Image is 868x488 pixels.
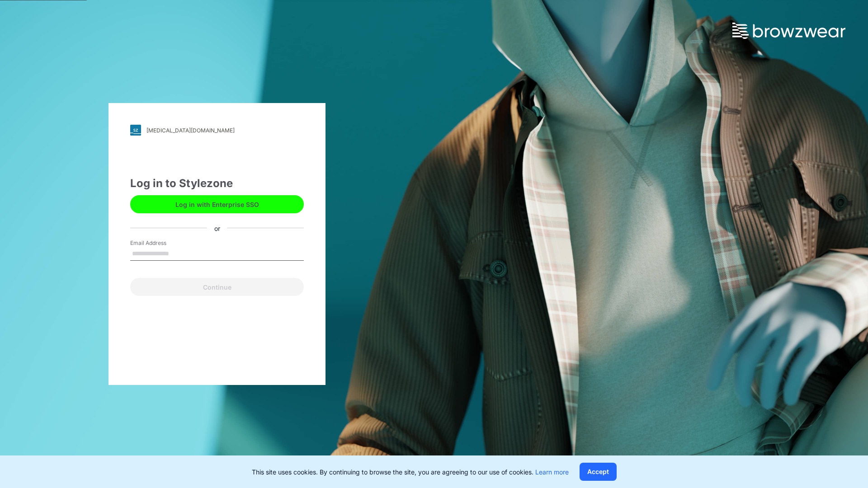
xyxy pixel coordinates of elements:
[207,223,227,233] div: or
[130,239,193,247] label: Email Address
[535,468,569,476] a: Learn more
[130,175,304,192] div: Log in to Stylezone
[130,125,304,136] a: [MEDICAL_DATA][DOMAIN_NAME]
[252,467,569,477] p: This site uses cookies. By continuing to browse the site, you are agreeing to our use of cookies.
[732,23,845,39] img: browzwear-logo.73288ffb.svg
[580,463,617,481] button: Accept
[130,195,304,213] button: Log in with Enterprise SSO
[130,125,141,136] img: svg+xml;base64,PHN2ZyB3aWR0aD0iMjgiIGhlaWdodD0iMjgiIHZpZXdCb3g9IjAgMCAyOCAyOCIgZmlsbD0ibm9uZSIgeG...
[146,127,235,134] div: [MEDICAL_DATA][DOMAIN_NAME]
